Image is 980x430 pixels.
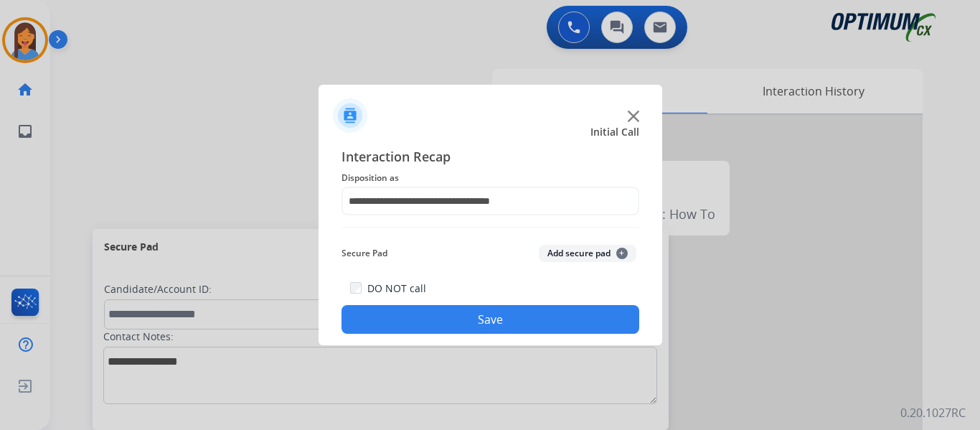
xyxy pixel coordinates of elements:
[341,169,639,187] span: Disposition as
[539,245,636,262] button: Add secure pad+
[341,146,639,169] span: Interaction Recap
[341,227,639,228] img: contact-recap-line.svg
[590,125,639,139] span: Initial Call
[341,245,387,262] span: Secure Pad
[616,248,628,259] span: +
[341,305,639,334] button: Save
[367,281,426,296] label: DO NOT call
[333,98,367,133] img: contactIcon
[900,404,966,421] p: 0.20.1027RC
